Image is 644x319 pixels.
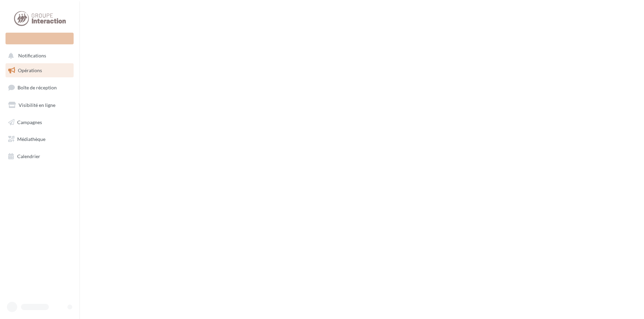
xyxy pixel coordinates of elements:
[4,63,75,78] a: Opérations
[19,102,55,108] span: Visibilité en ligne
[18,53,46,59] span: Notifications
[17,119,42,125] span: Campagnes
[18,85,57,90] span: Boîte de réception
[6,33,74,44] div: Nouvelle campagne
[17,153,40,159] span: Calendrier
[4,115,75,130] a: Campagnes
[18,67,42,73] span: Opérations
[4,132,75,146] a: Médiathèque
[4,98,75,112] a: Visibilité en ligne
[4,80,75,95] a: Boîte de réception
[17,136,45,142] span: Médiathèque
[4,149,75,164] a: Calendrier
